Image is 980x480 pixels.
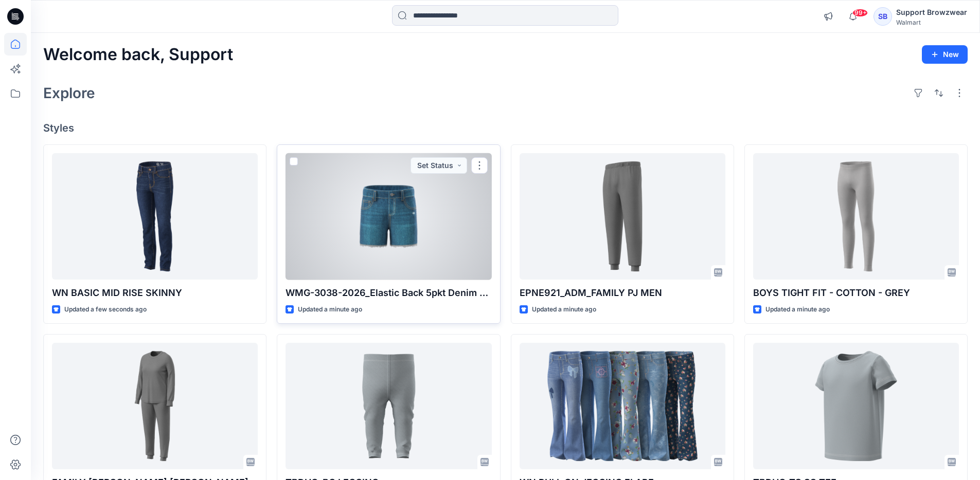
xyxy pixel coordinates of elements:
a: WN BASIC MID RISE SKINNY [52,153,258,280]
a: FAMILY PJ MISSY [52,343,258,470]
p: WMG-3038-2026_Elastic Back 5pkt Denim Shorts 3 Inseam_Aug12 [286,286,491,300]
p: WN BASIC MID RISE SKINNY [52,286,258,300]
a: BOYS TIGHT FIT - COTTON - GREY [753,153,959,280]
p: BOYS TIGHT FIT - COTTON - GREY [753,286,959,300]
div: SB [874,7,892,26]
a: EPNE921_ADM_FAMILY PJ MEN [520,153,725,280]
p: Updated a minute ago [532,304,596,315]
a: TBDHQ_TG SS TEE [753,343,959,470]
span: 99+ [852,9,868,17]
p: Updated a few seconds ago [64,304,147,315]
div: Support Browzwear [896,6,967,19]
button: New [922,45,968,64]
a: WN PULL ON JEGGING FLARE [520,343,725,470]
a: TBDHQ_BG LEGGING [286,343,491,470]
h4: Styles [43,122,968,134]
p: EPNE921_ADM_FAMILY PJ MEN [520,286,725,300]
h2: Welcome back, Support [43,45,233,64]
h2: Explore [43,85,95,101]
div: Walmart [896,19,967,26]
p: Updated a minute ago [765,304,830,315]
a: WMG-3038-2026_Elastic Back 5pkt Denim Shorts 3 Inseam_Aug12 [286,153,491,280]
p: Updated a minute ago [298,304,362,315]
